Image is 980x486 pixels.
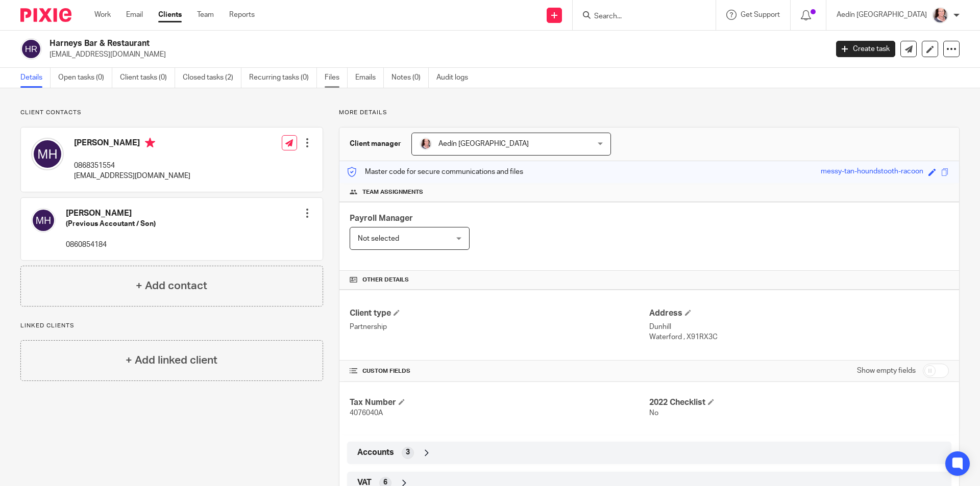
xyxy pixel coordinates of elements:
h4: Address [649,308,949,319]
p: Client contacts [20,109,323,117]
span: Team assignments [362,188,423,196]
h3: Client manager [350,139,401,149]
p: Linked clients [20,322,323,330]
a: Closed tasks (2) [183,68,241,88]
p: [EMAIL_ADDRESS][DOMAIN_NAME] [74,171,190,181]
a: Details [20,68,51,88]
a: Client tasks (0) [120,68,175,88]
h4: + Add linked client [126,352,217,368]
span: Accounts [357,447,394,458]
span: Payroll Manager [350,214,413,222]
p: More details [339,109,960,117]
span: No [649,410,658,417]
img: ComerfordFoley-37PS%20-%20Aedin%201.jpg [932,7,948,23]
a: Emails [355,68,384,88]
h4: [PERSON_NAME] [66,208,156,219]
span: Not selected [358,235,399,242]
span: Aedín [GEOGRAPHIC_DATA] [438,140,529,147]
span: 3 [406,447,410,457]
a: Team [197,10,214,20]
h5: (Previous Accoutant / Son) [66,219,156,229]
span: Get Support [741,11,780,18]
p: [EMAIL_ADDRESS][DOMAIN_NAME] [50,49,821,60]
h2: Harneys Bar & Restaurant [50,38,667,49]
img: svg%3E [31,208,56,233]
label: Show empty fields [857,366,916,376]
div: messy-tan-houndstooth-racoon [821,166,923,178]
a: Files [325,68,348,88]
p: Partnership [350,322,649,332]
a: Work [94,10,111,20]
a: Create task [836,41,895,57]
img: ComerfordFoley-37PS%20-%20Aedin%201.jpg [420,138,432,150]
h4: [PERSON_NAME] [74,138,190,150]
a: Reports [229,10,255,20]
a: Notes (0) [391,68,429,88]
img: svg%3E [31,138,64,170]
h4: CUSTOM FIELDS [350,367,649,375]
i: Primary [145,138,155,148]
p: Master code for secure communications and files [347,167,523,177]
img: Pixie [20,8,71,22]
p: Waterford , X91RX3C [649,332,949,342]
a: Clients [158,10,182,20]
a: Audit logs [436,68,476,88]
p: Aedín [GEOGRAPHIC_DATA] [837,10,927,20]
p: 0868351554 [74,161,190,171]
a: Open tasks (0) [58,68,112,88]
p: Dunhill [649,322,949,332]
h4: Client type [350,308,649,319]
a: Email [126,10,143,20]
h4: + Add contact [136,278,207,294]
h4: Tax Number [350,397,649,408]
p: 0860854184 [66,240,156,250]
a: Recurring tasks (0) [249,68,317,88]
img: svg%3E [20,38,42,60]
span: Other details [362,276,409,284]
input: Search [593,12,685,21]
h4: 2022 Checklist [649,397,949,408]
span: 4076040A [350,410,383,417]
